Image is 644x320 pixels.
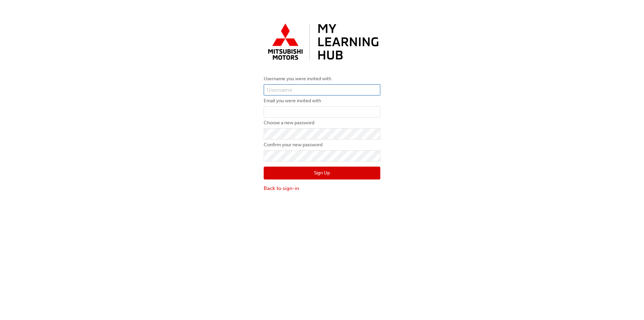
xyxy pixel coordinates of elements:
button: Sign Up [264,167,380,179]
a: Back to sign-in [264,185,380,192]
label: Email you were invited with [264,97,380,105]
label: Confirm your new password [264,141,380,149]
label: Choose a new password [264,119,380,127]
img: mmal [264,20,380,65]
label: Username you were invited with [264,75,380,83]
input: Username [264,84,380,96]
